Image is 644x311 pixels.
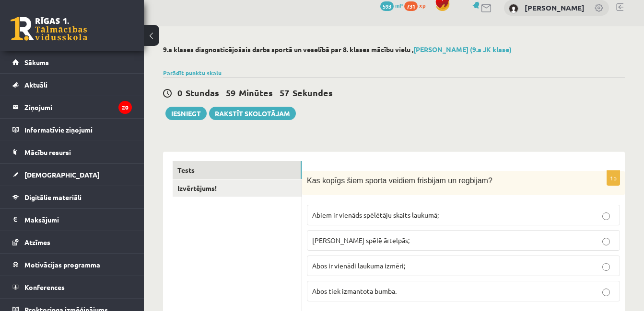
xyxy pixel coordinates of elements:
input: [PERSON_NAME] spēlē ārtelpās; [602,238,610,245]
a: 593 mP [380,1,403,9]
span: 731 [404,1,418,11]
a: [PERSON_NAME] [525,3,585,12]
h2: 9.a klases diagnosticējošais darbs sportā un veselībā par 8. klases mācību vielu , [163,45,625,54]
span: Stundas [186,87,219,98]
span: Mācību resursi [24,148,71,156]
span: [DEMOGRAPHIC_DATA] [24,170,100,179]
span: Abos tiek izmantota bumba. [312,287,397,295]
legend: Ziņojumi [24,96,132,118]
span: 59 [226,87,235,98]
span: Atzīmes [24,238,50,246]
i: 20 [118,101,132,114]
span: xp [419,1,425,9]
a: Atzīmes [12,231,132,253]
span: Kas kopīgs šiem sporta veidiem frisbijam un regbijam? [307,177,492,185]
span: Abos ir vienādi laukuma izmēri; [312,261,405,270]
legend: Informatīvie ziņojumi [24,119,132,141]
span: 0 [177,87,182,98]
p: 1p [607,170,620,186]
span: Minūtes [239,87,273,98]
input: Abos ir vienādi laukuma izmēri; [602,263,610,271]
a: Motivācijas programma [12,254,132,276]
span: Sekundes [293,87,333,98]
a: Sākums [12,51,132,73]
a: Izvērtējums! [173,179,302,197]
input: Abiem ir vienāds spēlētāju skaits laukumā; [602,212,610,220]
span: Abiem ir vienāds spēlētāju skaits laukumā; [312,211,439,219]
span: Konferences [24,283,65,291]
a: [PERSON_NAME] (9.a JK klase) [413,45,512,54]
button: Iesniegt [165,107,207,120]
span: [PERSON_NAME] spēlē ārtelpās; [312,236,410,244]
span: Sākums [24,58,49,67]
a: Parādīt punktu skalu [163,69,222,77]
span: Motivācijas programma [24,260,100,269]
legend: Maksājumi [24,209,132,231]
a: Digitālie materiāli [12,186,132,208]
span: 57 [280,87,289,98]
span: 593 [380,1,394,11]
a: Konferences [12,276,132,298]
a: Ziņojumi20 [12,96,132,118]
a: Aktuāli [12,74,132,96]
a: Informatīvie ziņojumi [12,119,132,141]
a: [DEMOGRAPHIC_DATA] [12,164,132,186]
a: 731 xp [404,1,430,9]
input: Abos tiek izmantota bumba. [602,289,610,296]
a: Maksājumi [12,209,132,231]
span: Aktuāli [24,80,47,89]
span: mP [395,1,403,9]
a: Rīgas 1. Tālmācības vidusskola [11,17,87,41]
a: Mācību resursi [12,141,132,163]
a: Rakstīt skolotājam [209,107,296,120]
img: Madara Karziņina [509,4,518,13]
span: Digitālie materiāli [24,193,82,201]
a: Tests [173,161,302,179]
